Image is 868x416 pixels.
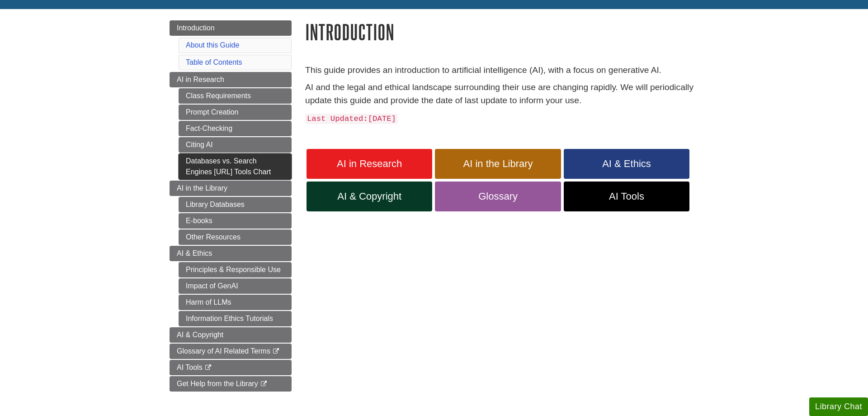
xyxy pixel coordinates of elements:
[179,278,292,294] a: Impact of GenAI
[179,311,292,326] a: Information Ethics Tutorials
[837,186,866,199] a: Back to Top
[179,295,292,310] a: Harm of LLMs
[186,58,242,66] a: Table of Contents
[435,149,561,179] a: AI in the Library
[170,181,292,196] a: AI in the Library
[186,41,239,49] a: About this Guide
[305,81,698,107] p: AI and the legal and ethical landscape surrounding their use are changing rapidly. We will period...
[177,24,215,32] span: Introduction
[809,397,868,416] button: Library Chat
[177,184,227,192] span: AI in the Library
[170,246,292,261] a: AI & Ethics
[177,331,223,339] span: AI & Copyright
[313,191,425,202] span: AI & Copyright
[305,64,698,77] p: This guide provides an introduction to artificial intelligence (AI), with a focus on generative AI.
[442,158,554,170] span: AI in the Library
[564,149,689,179] a: AI & Ethics
[307,182,432,211] a: AI & Copyright
[179,262,292,277] a: Principles & Responsible Use
[305,20,698,43] h1: Introduction
[179,121,292,136] a: Fact-Checking
[179,213,292,229] a: E-books
[571,191,683,202] span: AI Tools
[307,149,432,179] a: AI in Research
[170,327,292,343] a: AI & Copyright
[363,115,368,123] strong: :
[170,20,292,392] div: Guide Page Menu
[571,158,683,170] span: AI & Ethics
[170,20,292,36] a: Introduction
[170,376,292,392] a: Get Help from the Library
[204,365,212,371] i: This link opens in a new window
[170,344,292,359] a: Glossary of AI Related Terms
[179,137,292,153] a: Citing AI
[179,88,292,104] a: Class Requirements
[177,363,203,371] span: AI Tools
[179,197,292,212] a: Library Databases
[177,347,270,355] span: Glossary of AI Related Terms
[179,105,292,120] a: Prompt Creation
[179,153,292,180] a: Databases vs. Search Engines [URL] Tools Chart
[177,76,224,83] span: AI in Research
[435,182,561,211] a: Glossary
[272,349,280,354] i: This link opens in a new window
[177,249,212,257] span: AI & Ethics
[170,360,292,375] a: AI Tools
[177,380,258,387] span: Get Help from the Library
[313,158,425,170] span: AI in Research
[179,230,292,245] a: Other Resources
[564,182,689,211] a: AI Tools
[305,114,398,124] code: Last Updated [DATE]
[442,191,554,202] span: Glossary
[260,381,268,387] i: This link opens in a new window
[170,72,292,87] a: AI in Research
